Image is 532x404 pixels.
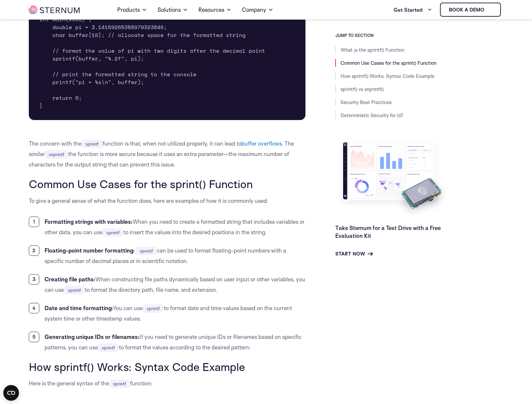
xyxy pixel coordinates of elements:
[335,250,373,258] a: Start Now
[64,286,85,294] code: sprintf
[29,245,306,266] li: can be used to format floating-point numbers with a specific number of decimal places or in scien...
[45,276,95,283] strong: Creating file paths:
[487,7,492,12] img: sternum iot
[29,360,306,373] h2: How sprintf() Works: Syntax Code Example
[440,3,501,17] a: Book a demo
[45,218,133,225] strong: Formatting strings with variables:
[82,140,102,148] code: sprintf
[335,137,450,219] img: Take Sternum for a Test Drive with a Free Evaluation Kit
[29,138,306,170] p: The concern with the function is that, when not utilized properly, it can lead to . The similar t...
[29,217,306,237] li: When you need to create a formatted string that includes variables or other data, you can use to ...
[143,304,164,313] code: sprintf
[242,1,273,19] a: Company
[29,332,306,353] li: If you need to generate unique IDs or filenames based on specific patterns, you can use to format...
[29,303,306,324] li: You can use to format date and time values based on the current system time or other timestamp va...
[340,99,392,105] a: Security Best Practices
[198,1,231,19] a: Resources
[335,224,441,239] a: Take Sternum for a Test Drive with a Free Evaluation Kit
[340,112,403,118] a: Deterministic Security for IoT
[45,305,113,311] strong: Date and time formatting:
[340,60,436,66] a: Common Use Cases for the sprint() Function
[3,385,19,401] button: Open CMP widget
[109,379,130,388] code: sprintf
[45,247,135,254] strong: Floating-point number formatting:
[29,378,306,389] p: Here is the general syntax of the function:
[45,333,139,340] strong: Generating unique IDs or filenames:
[102,228,123,237] code: sprintf
[98,343,119,352] code: sprintf
[29,6,80,14] img: sternum iot
[29,178,306,190] h2: Common Use Cases for the sprint() Function
[136,247,157,255] code: sprintf
[335,33,504,38] h3: JUMP TO SECTION
[340,86,384,92] a: sprintf() vs snprintf()
[45,150,68,159] code: snprintf
[394,3,432,16] a: Get Started
[340,73,434,79] a: How sprintf() Works: Syntax Code Example
[241,140,282,147] a: buffer overflows
[117,1,147,19] a: Products
[157,1,188,19] a: Solutions
[340,47,404,53] a: What ןs the sprintf() Function
[29,274,306,295] li: When constructing file paths dynamically based on user input or other variables, you can use to f...
[29,196,306,206] p: To give a general sense of what the function does, here are examples of how it is commonly used:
